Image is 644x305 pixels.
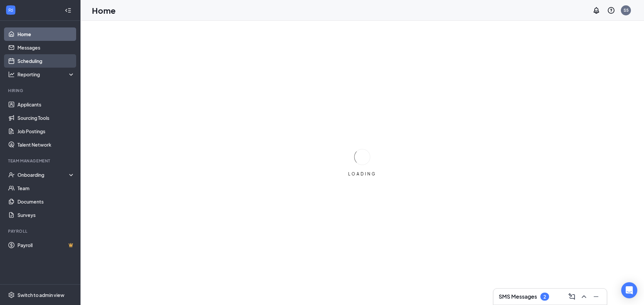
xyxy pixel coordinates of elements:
[17,27,75,41] a: Home
[607,6,615,14] svg: QuestionInfo
[8,158,73,164] div: Team Management
[624,7,629,13] div: S5
[7,7,14,13] svg: WorkstreamLogo
[8,292,15,298] svg: Settings
[8,71,15,78] svg: Analysis
[568,293,576,301] svg: ComposeMessage
[17,98,75,111] a: Applicants
[567,291,577,302] button: ComposeMessage
[17,238,75,252] a: PayrollCrown
[8,88,73,93] div: Hiring
[92,5,116,16] h1: Home
[8,228,73,234] div: Payroll
[8,171,15,178] svg: UserCheck
[65,7,71,14] svg: Collapse
[592,6,600,14] svg: Notifications
[17,292,64,298] div: Switch to admin view
[621,282,637,298] div: Open Intercom Messenger
[579,291,589,302] button: ChevronUp
[591,291,601,302] button: Minimize
[17,171,69,178] div: Onboarding
[580,293,588,301] svg: ChevronUp
[17,41,75,54] a: Messages
[499,293,537,300] h3: SMS Messages
[17,138,75,151] a: Talent Network
[17,208,75,222] a: Surveys
[17,71,75,78] div: Reporting
[17,195,75,208] a: Documents
[543,294,546,300] div: 2
[17,54,75,68] a: Scheduling
[17,111,75,125] a: Sourcing Tools
[17,125,75,138] a: Job Postings
[345,171,379,177] div: LOADING
[592,293,600,301] svg: Minimize
[17,181,75,195] a: Team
